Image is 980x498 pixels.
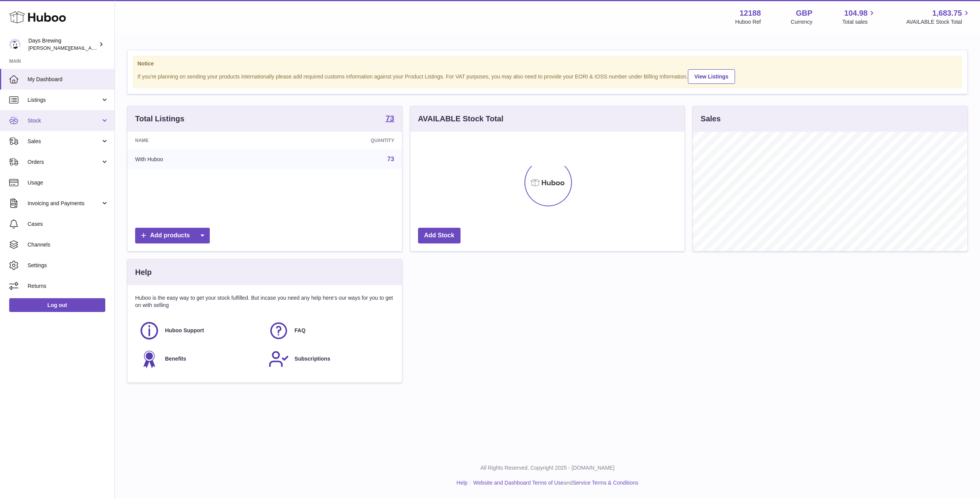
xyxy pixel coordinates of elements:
span: Usage [28,179,109,186]
a: Huboo Support [139,320,261,341]
a: Benefits [139,349,261,369]
img: greg@daysbrewing.com [9,39,21,50]
span: [PERSON_NAME][EMAIL_ADDRESS][DOMAIN_NAME] [28,45,154,51]
span: My Dashboard [28,76,109,83]
strong: 73 [385,114,394,122]
a: 73 [387,156,394,162]
span: Benefits [165,355,186,362]
p: All Rights Reserved. Copyright 2025 - [DOMAIN_NAME] [121,464,974,472]
h3: AVAILABLE Stock Total [418,114,503,124]
a: Website and Dashboard Terms of Use [473,480,563,486]
strong: Notice [137,60,957,67]
span: Invoicing and Payments [28,200,101,207]
span: Channels [28,241,109,248]
span: 104.98 [844,8,867,18]
a: Add Stock [418,228,461,243]
span: Orders [28,158,101,166]
a: View Listings [688,69,735,84]
a: Add products [135,228,210,243]
span: AVAILABLE Stock Total [906,18,971,26]
h3: Help [135,267,152,278]
th: Quantity [272,132,402,149]
div: Huboo Ref [735,18,761,26]
span: Huboo Support [165,327,204,334]
a: FAQ [268,320,390,341]
div: If you're planning on sending your products internationally please add required customs informati... [137,68,957,84]
div: Days Brewing [28,37,97,52]
span: Sales [28,138,101,145]
span: Total sales [842,18,876,26]
span: Returns [28,282,109,290]
span: Cases [28,220,109,228]
p: Huboo is the easy way to get your stock fulfilled. But incase you need any help here's our ways f... [135,294,394,309]
strong: GBP [796,8,812,18]
a: 1,683.75 AVAILABLE Stock Total [906,8,971,26]
span: Subscriptions [294,355,330,362]
a: Help [457,480,468,486]
td: With Huboo [127,149,272,169]
a: Service Terms & Conditions [573,480,639,486]
span: Stock [28,117,101,124]
a: 104.98 Total sales [842,8,876,26]
a: 73 [385,114,394,124]
span: FAQ [294,327,305,334]
span: Settings [28,262,109,269]
h3: Sales [701,114,720,124]
a: Log out [9,298,105,312]
h3: Total Listings [135,114,185,124]
div: Currency [791,18,813,26]
span: 1,683.75 [932,8,962,18]
strong: 12188 [740,8,761,18]
span: Listings [28,96,101,104]
li: and [470,479,638,487]
a: Subscriptions [268,349,390,369]
th: Name [127,132,272,149]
